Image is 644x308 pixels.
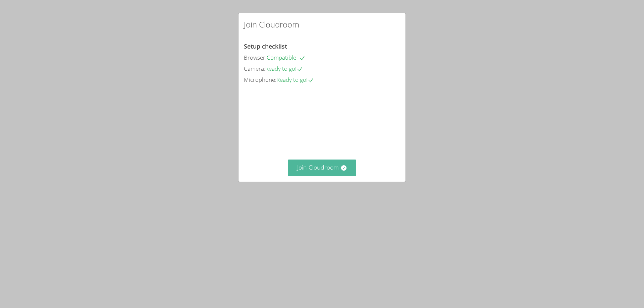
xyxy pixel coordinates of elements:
[265,65,303,72] span: Ready to go!
[288,160,357,176] button: Join Cloudroom
[244,18,299,30] h2: Join Cloudroom
[276,76,314,83] span: Ready to go!
[244,54,267,61] span: Browser:
[244,65,265,72] span: Camera:
[244,76,276,83] span: Microphone:
[267,54,306,61] span: Compatible
[244,42,287,50] span: Setup checklist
